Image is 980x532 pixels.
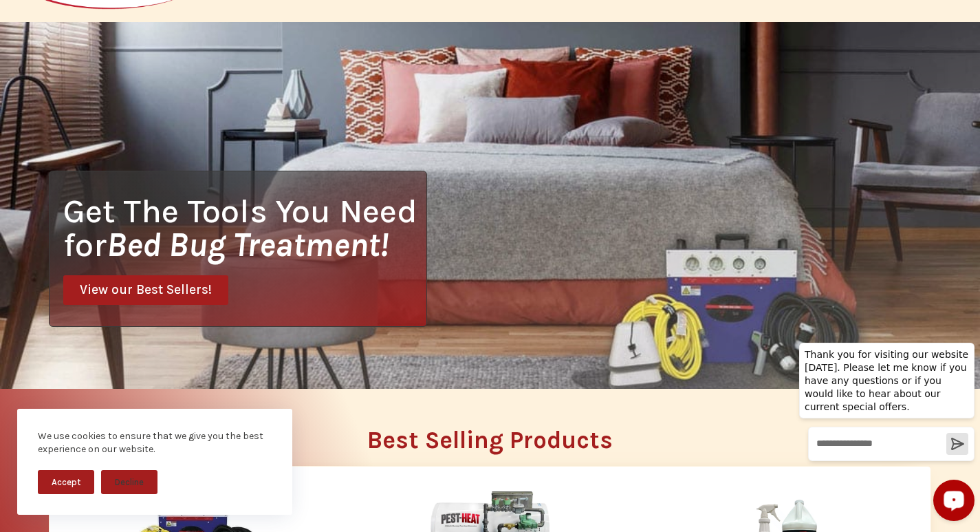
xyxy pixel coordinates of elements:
[49,428,931,452] h2: Best Selling Products
[788,330,980,532] iframe: LiveChat chat widget
[107,225,389,264] i: Bed Bug Treatment!
[101,470,157,494] button: Decline
[38,429,272,456] div: We use cookies to ensure that we give you the best experience on our website.
[63,194,426,262] h1: Get The Tools You Need for
[80,284,212,297] span: View our Best Sellers!
[63,275,228,305] a: View our Best Sellers!
[38,470,94,494] button: Accept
